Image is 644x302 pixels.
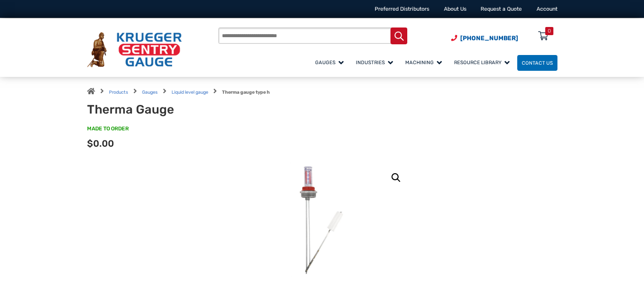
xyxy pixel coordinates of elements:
[87,138,114,149] span: $0.00
[517,55,557,71] a: Contact Us
[522,60,553,66] span: Contact Us
[450,53,517,71] a: Resource Library
[375,6,429,12] a: Preferred Distributors
[401,53,450,71] a: Machining
[387,169,405,187] a: View full-screen image gallery
[265,162,379,277] img: Therma Gauge
[451,34,518,43] a: Phone Number (920) 434-8860
[460,35,518,42] span: [PHONE_NUMBER]
[311,53,351,71] a: Gauges
[481,6,522,12] a: Request a Quote
[222,90,270,95] strong: Therma gauge type h
[315,60,344,65] span: Gauges
[454,60,510,65] span: Resource Library
[87,102,275,117] h1: Therma Gauge
[87,32,182,67] img: Krueger Sentry Gauge
[172,90,208,95] a: Liquid level gauge
[351,53,401,71] a: Industries
[405,60,442,65] span: Machining
[444,6,466,12] a: About Us
[142,90,158,95] a: Gauges
[356,60,393,65] span: Industries
[548,27,551,35] div: 0
[537,6,557,12] a: Account
[109,90,128,95] a: Products
[87,125,129,132] span: MADE TO ORDER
